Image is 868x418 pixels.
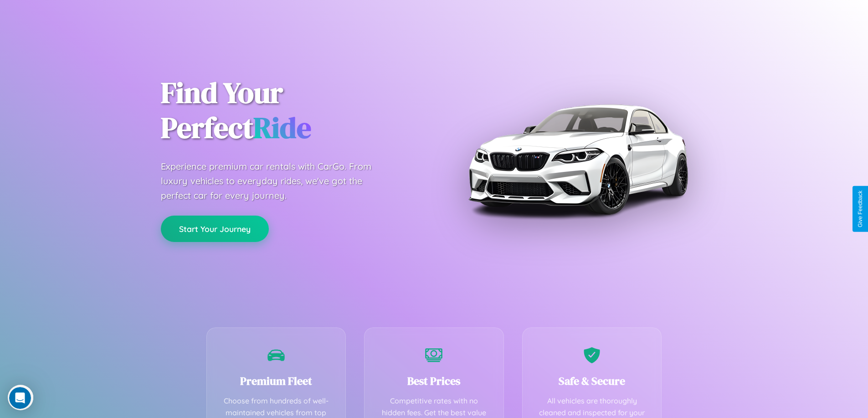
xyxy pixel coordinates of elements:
div: Give Feedback [857,191,863,227]
h1: Find Your Perfect [161,76,421,146]
div: Open Intercom Messenger [4,4,169,29]
p: Experience premium car rentals with CarGo. From luxury vehicles to everyday rides, we've got the ... [161,159,389,203]
iframe: Intercom live chat [9,387,31,409]
button: Start Your Journey [161,216,269,242]
h3: Best Prices [378,373,490,388]
h3: Safe & Secure [536,373,648,388]
iframe: Intercom live chat discovery launcher [8,385,33,410]
h3: Premium Fleet [221,373,332,388]
span: Ride [253,108,311,147]
img: Premium BMW car rental vehicle [464,45,692,273]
